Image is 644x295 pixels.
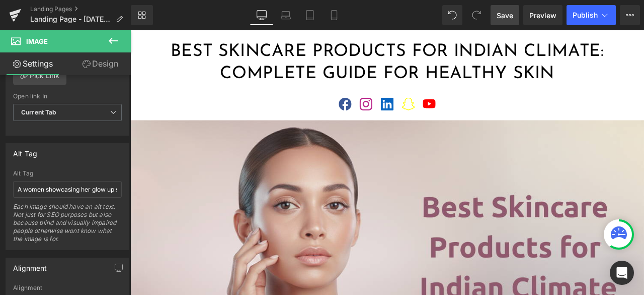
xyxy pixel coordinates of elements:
a: Desktop [250,5,274,25]
div: Open Intercom Messenger [610,261,634,285]
a: Design [67,52,133,75]
span: Save [497,10,513,21]
input: Your alt tags go here [13,181,122,198]
span: Image [26,37,48,45]
div: Open link In [13,93,122,100]
span: Preview [529,10,556,21]
span: Publish [573,11,598,19]
a: Tablet [298,5,322,25]
a: Mobile [322,5,346,25]
span: Landing Page - [DATE] 16:05:24 [30,15,112,23]
a: Laptop [274,5,298,25]
button: Redo [466,5,487,25]
div: Alignment [13,284,122,291]
div: Alignment [13,258,47,272]
b: Current Tab [21,108,57,116]
div: Alt Tag [13,144,37,158]
a: Landing Pages [30,5,131,13]
button: Publish [567,5,616,25]
a: Preview [523,5,562,25]
div: Alt Tag [13,170,122,177]
a: New Library [131,5,153,25]
div: Each image should have an alt text. Not just for SEO purposes but also because blind and visually... [13,203,122,250]
button: Undo [442,5,462,25]
button: More [620,5,640,25]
